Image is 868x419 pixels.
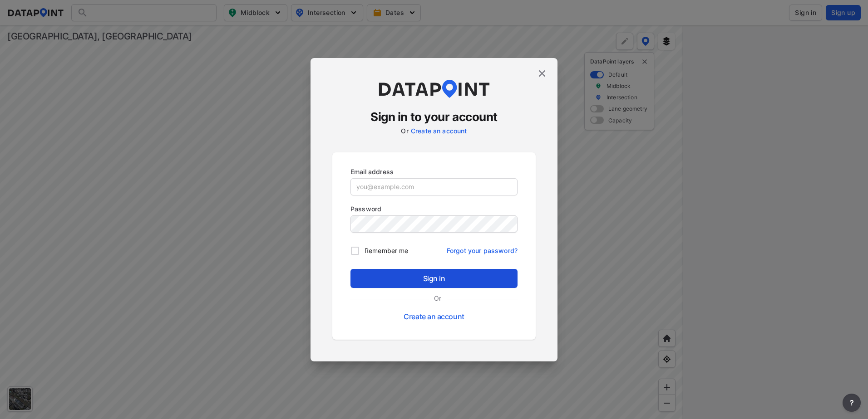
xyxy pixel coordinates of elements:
[358,273,510,284] span: Sign in
[350,204,518,214] p: Password
[429,293,447,303] label: Or
[447,241,518,255] a: Forgot your password?
[848,397,855,408] span: ?
[351,179,517,195] input: you@example.com
[332,109,536,125] h3: Sign in to your account
[537,68,547,79] img: close.efbf2170.svg
[350,167,518,176] p: Email address
[843,394,861,412] button: more
[377,80,491,98] img: dataPointLogo.9353c09d.svg
[411,127,467,135] a: Create an account
[401,127,408,135] label: Or
[365,246,408,255] span: Remember me
[350,269,518,288] button: Sign in
[404,312,464,321] a: Create an account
